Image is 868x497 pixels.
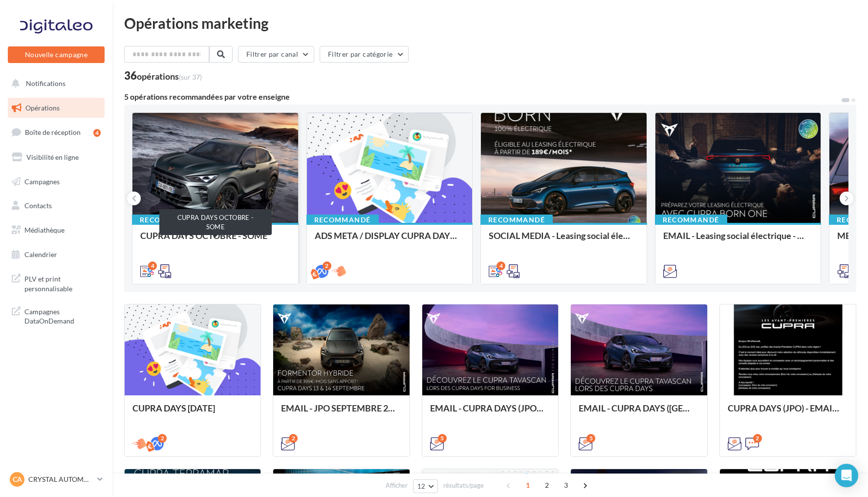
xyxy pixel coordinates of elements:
div: CUPRA DAYS [DATE] [132,403,253,423]
div: 2 [323,261,331,270]
div: Recommandé [132,215,204,225]
span: 3 [558,477,574,493]
div: CUPRA DAYS OCTOBRE - SOME [140,231,290,250]
a: Contacts [6,195,107,216]
div: Recommandé [306,215,379,225]
a: Calendrier [6,244,107,265]
a: CA CRYSTAL AUTOMOBILES [8,470,105,489]
div: EMAIL - CUPRA DAYS ([GEOGRAPHIC_DATA]) Private Générique [579,403,699,423]
a: Médiathèque [6,220,107,240]
div: 5 [438,434,447,443]
div: 5 opérations recommandées par votre enseigne [124,93,841,101]
div: 36 [124,70,202,81]
button: Nouvelle campagne [8,46,105,63]
div: opérations [137,72,202,81]
button: Filtrer par catégorie [320,46,409,63]
div: Open Intercom Messenger [835,464,858,487]
div: ADS META / DISPLAY CUPRA DAYS Septembre 2025 [315,231,465,250]
span: PLV et print personnalisable [24,272,101,293]
span: résultats/page [443,481,484,490]
div: EMAIL - JPO SEPTEMBRE 2025 [281,403,401,423]
span: 2 [539,477,555,493]
span: CA [13,475,22,484]
a: PLV et print personnalisable [6,268,107,297]
div: SOCIAL MEDIA - Leasing social électrique - CUPRA Born [489,231,639,250]
div: 2 [289,434,298,443]
span: Afficher [386,481,408,490]
a: Campagnes DataOnDemand [6,301,107,330]
div: Opérations marketing [124,16,856,30]
span: Campagnes [24,177,60,185]
div: 4 [93,129,101,137]
span: Médiathèque [24,226,65,234]
a: Boîte de réception4 [6,122,107,143]
div: 5 [586,434,595,443]
div: 4 [148,261,157,270]
span: Visibilité en ligne [26,153,79,161]
div: Recommandé [655,215,727,225]
span: (sur 37) [179,73,202,81]
span: 12 [417,482,426,490]
span: Calendrier [24,250,57,259]
p: CRYSTAL AUTOMOBILES [28,475,93,484]
span: Opérations [25,104,60,112]
span: Boîte de réception [25,128,81,136]
a: Opérations [6,98,107,118]
div: 4 [497,261,505,270]
span: Campagnes DataOnDemand [24,305,101,326]
button: 12 [413,479,438,493]
div: CUPRA DAYS OCTOBRE - SOME [159,209,272,235]
a: Visibilité en ligne [6,147,107,168]
div: EMAIL - Leasing social électrique - CUPRA Born One [663,231,813,250]
button: Filtrer par canal [238,46,314,63]
div: Recommandé [480,215,553,225]
div: 2 [753,434,762,443]
span: 1 [520,477,536,493]
a: Campagnes [6,172,107,192]
span: Notifications [26,79,65,87]
div: EMAIL - CUPRA DAYS (JPO) Fleet Générique [430,403,550,423]
div: 2 [158,434,167,443]
div: CUPRA DAYS (JPO) - EMAIL + SMS [728,403,848,423]
span: Contacts [24,201,52,210]
button: Notifications [6,73,103,94]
